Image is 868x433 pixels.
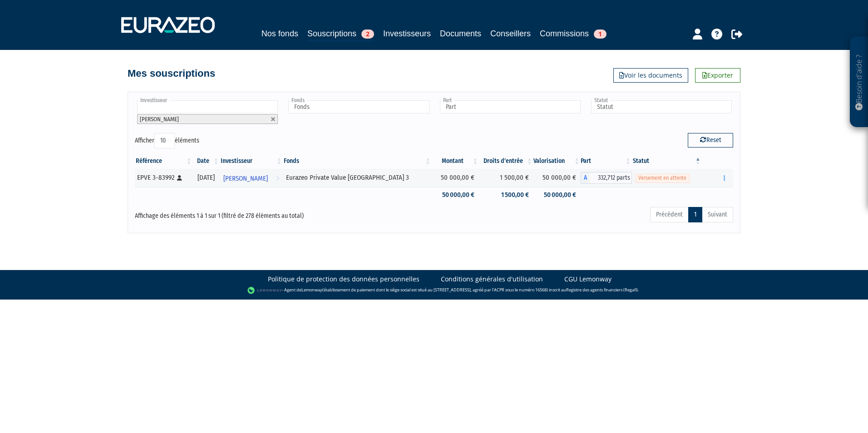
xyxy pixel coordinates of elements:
th: Montant: activer pour trier la colonne par ordre croissant [432,153,479,169]
h4: Mes souscriptions [128,68,215,79]
a: Voir les documents [613,68,688,83]
span: [PERSON_NAME] [140,116,179,123]
th: Valorisation: activer pour trier la colonne par ordre croissant [533,153,581,169]
td: 50 000,00 € [432,169,479,187]
a: 1 [688,207,702,222]
div: [DATE] [196,173,217,182]
label: Afficher éléments [135,133,199,148]
a: Commissions1 [540,27,607,40]
div: Affichage des éléments 1 à 1 sur 1 (filtré de 278 éléments au total) [135,206,376,221]
a: Conseillers [490,27,531,40]
div: Eurazeo Private Value [GEOGRAPHIC_DATA] 3 [286,173,428,182]
i: [Français] Personne physique [177,175,182,181]
td: 1 500,00 € [479,187,533,203]
a: Investisseurs [383,27,431,40]
span: [PERSON_NAME] [223,170,268,187]
p: Besoin d'aide ? [854,41,864,123]
a: [PERSON_NAME] [220,169,283,187]
a: Lemonway [301,287,322,293]
div: A - Eurazeo Private Value Europe 3 [581,172,632,184]
img: 1732889491-logotype_eurazeo_blanc_rvb.png [121,17,215,33]
div: - Agent de (établissement de paiement dont le siège social est situé au [STREET_ADDRESS], agréé p... [9,286,859,295]
img: logo-lemonway.png [247,286,282,295]
th: Part: activer pour trier la colonne par ordre croissant [581,153,632,169]
a: CGU Lemonway [564,275,612,284]
span: Versement en attente [635,174,690,182]
i: Voir l'investisseur [276,170,279,187]
th: Référence : activer pour trier la colonne par ordre croissant [135,153,193,169]
td: 50 000,00 € [533,169,581,187]
a: Documents [440,27,481,40]
th: Date: activer pour trier la colonne par ordre croissant [193,153,220,169]
td: 1 500,00 € [479,169,533,187]
a: Nos fonds [261,27,298,40]
a: Exporter [695,68,740,83]
a: Souscriptions2 [307,27,374,41]
span: 1 [594,30,607,39]
th: Statut : activer pour trier la colonne par ordre d&eacute;croissant [632,153,702,169]
a: Registre des agents financiers (Regafi) [566,287,638,293]
span: 2 [361,30,374,39]
span: 332,712 parts [590,172,632,184]
th: Fonds: activer pour trier la colonne par ordre croissant [283,153,431,169]
th: Droits d'entrée: activer pour trier la colonne par ordre croissant [479,153,533,169]
a: Politique de protection des données personnelles [268,275,419,284]
td: 50 000,00 € [432,187,479,203]
select: Afficheréléments [154,133,175,148]
div: EPVE 3-83992 [137,173,190,182]
button: Reset [688,133,733,148]
td: 50 000,00 € [533,187,581,203]
a: Conditions générales d'utilisation [441,275,543,284]
th: Investisseur: activer pour trier la colonne par ordre croissant [220,153,283,169]
span: A [581,172,590,184]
